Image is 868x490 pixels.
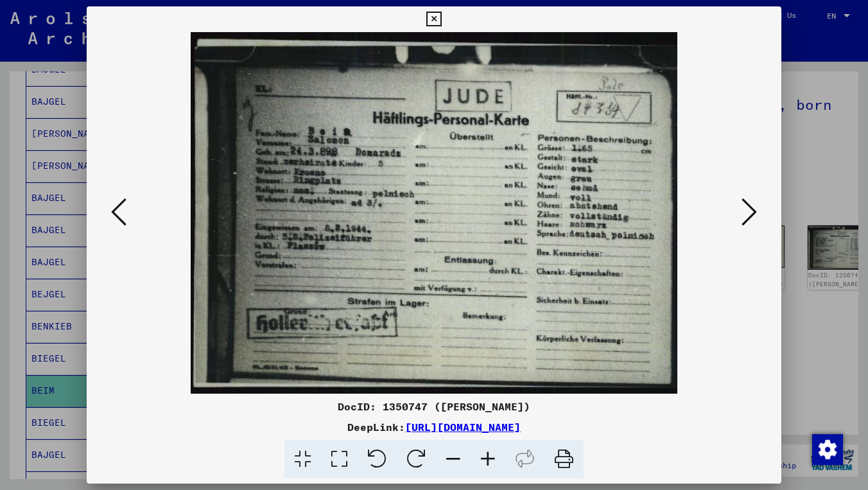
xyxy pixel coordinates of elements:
div: DocID: 1350747 ([PERSON_NAME]) [87,399,781,414]
img: Zustimmung ändern [812,434,843,465]
img: 001.jpg [130,32,738,394]
a: [URL][DOMAIN_NAME] [405,421,521,433]
div: Zustimmung ändern [812,433,842,464]
div: DeepLink: [87,419,781,435]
